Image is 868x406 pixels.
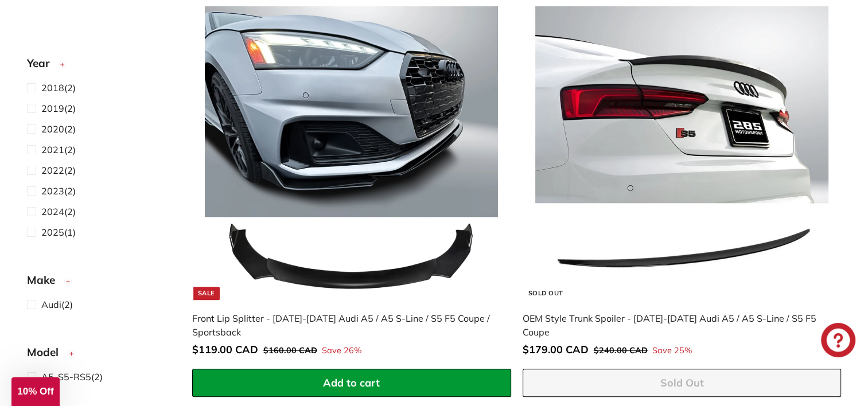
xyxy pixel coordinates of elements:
inbox-online-store-chat: Shopify online store chat [818,323,859,360]
span: Audi [41,299,61,310]
span: (2) [41,143,76,157]
span: $240.00 CAD [594,345,648,356]
span: 2025 [41,227,64,238]
span: Make [27,272,64,288]
button: Year [27,52,174,80]
span: 2022 [41,165,64,176]
span: 2018 [41,82,64,93]
span: A5-S5-RS5 [41,371,91,382]
span: (2) [41,184,76,198]
span: Add to cart [323,376,380,389]
span: Save 25% [652,345,692,357]
span: (2) [41,101,76,115]
span: (2) [41,370,103,384]
span: 2020 [41,123,64,135]
button: Make [27,268,174,297]
span: 2024 [41,206,64,217]
span: 2021 [41,144,64,155]
span: 10% Off [17,386,53,397]
div: Sold Out [523,287,567,300]
button: Model [27,341,174,369]
span: Save 26% [322,345,361,357]
span: Model [27,344,67,361]
button: Add to cart [192,369,511,397]
span: (2) [41,205,76,218]
span: $119.00 CAD [192,343,258,356]
div: 10% Off [11,377,60,406]
div: Front Lip Splitter - [DATE]-[DATE] Audi A5 / A5 S-Line / S5 F5 Coupe / Sportsback [192,311,500,339]
div: Sale [193,287,220,300]
span: (1) [41,225,76,239]
span: $179.00 CAD [523,343,589,356]
span: (2) [41,122,76,136]
span: (2) [41,81,76,95]
span: $160.00 CAD [263,345,317,356]
div: OEM Style Trunk Spoiler - [DATE]-[DATE] Audi A5 / A5 S-Line / S5 F5 Coupe [523,311,830,339]
button: Sold Out [523,369,842,397]
span: (2) [41,298,73,311]
span: Sold Out [660,376,704,389]
span: 2023 [41,185,64,197]
span: (2) [41,163,76,177]
span: 2019 [41,103,64,114]
span: Year [27,55,58,72]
